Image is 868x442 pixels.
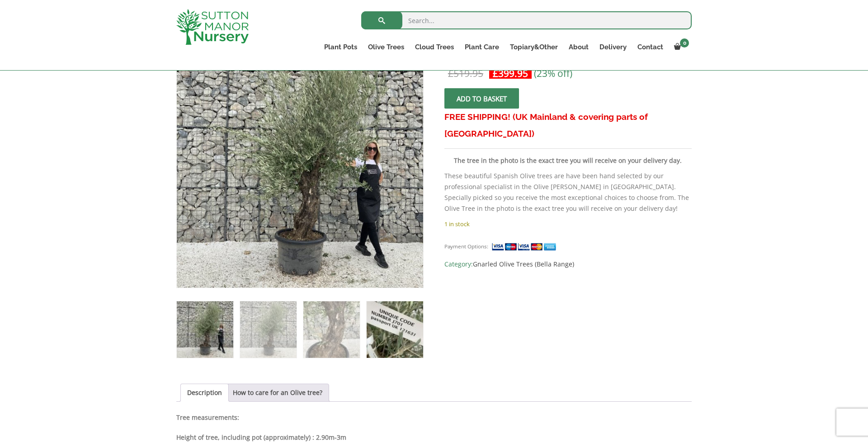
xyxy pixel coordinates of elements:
img: Gnarled Olive Tree J701 - Image 2 [240,301,297,358]
span: Category: [444,259,692,270]
input: Search... [361,11,692,29]
a: About [563,41,594,53]
strong: Tree measurements: [176,413,239,422]
bdi: 519.95 [448,67,483,80]
img: Gnarled Olive Tree J701 [177,301,233,358]
img: Gnarled Olive Tree J701 - Image 4 [367,301,423,358]
a: Contact [632,41,669,53]
span: £ [448,67,453,80]
a: Plant Care [459,41,505,53]
img: payment supported [491,242,559,252]
small: Payment Options: [444,243,488,250]
a: Gnarled Olive Trees (Bella Range) [473,260,574,268]
button: Add to basket [444,88,519,109]
a: Olive Trees [363,41,410,53]
a: Topiary&Other [505,41,563,53]
bdi: 399.95 [493,67,528,80]
a: Plant Pots [319,41,363,53]
span: (23% off) [534,67,572,80]
a: Cloud Trees [410,41,459,53]
a: Description [187,384,222,401]
img: Gnarled Olive Tree J701 - Image 3 [303,301,360,358]
b: Height of tree, including pot (approximately) : 2.90m-3m [176,433,346,442]
a: Delivery [594,41,632,53]
span: 0 [680,38,689,48]
a: 0 [669,41,692,53]
a: How to care for an Olive tree? [233,384,322,401]
h3: FREE SHIPPING! (UK Mainland & covering parts of [GEOGRAPHIC_DATA]) [444,109,692,142]
p: These beautiful Spanish Olive trees are have been hand selected by our professional specialist in... [444,171,692,214]
span: £ [493,67,498,80]
p: 1 in stock [444,219,692,229]
img: logo [176,9,249,45]
strong: The tree in the photo is the exact tree you will receive on your delivery day. [454,156,682,165]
